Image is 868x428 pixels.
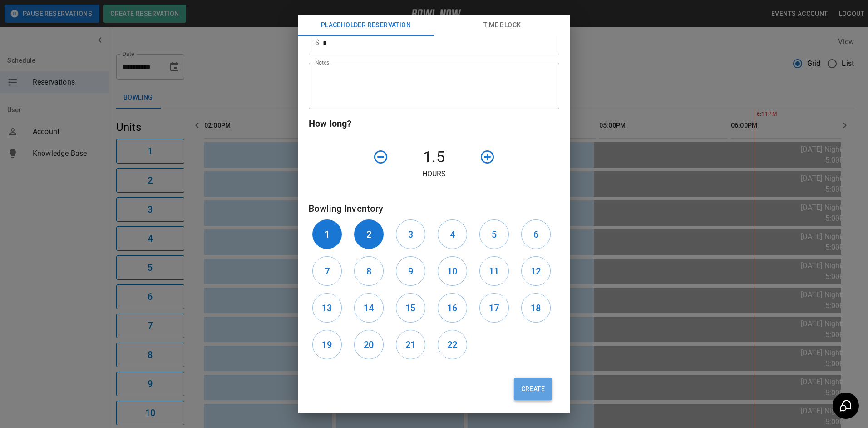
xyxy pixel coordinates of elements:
[298,15,434,36] button: Placeholder Reservation
[489,264,499,279] h6: 11
[438,293,467,323] button: 16
[492,227,497,242] h6: 5
[396,293,425,323] button: 15
[315,37,319,48] p: $
[354,293,384,323] button: 14
[309,201,559,216] h6: Bowling Inventory
[438,219,467,249] button: 4
[366,264,371,279] h6: 8
[531,264,541,279] h6: 12
[405,338,415,352] h6: 21
[325,227,330,242] h6: 1
[396,330,425,359] button: 21
[450,227,455,242] h6: 4
[309,116,559,131] h6: How long?
[396,219,425,249] button: 3
[396,256,425,286] button: 9
[354,219,384,249] button: 2
[479,293,509,323] button: 17
[447,264,457,279] h6: 10
[309,169,559,179] p: Hours
[354,330,384,359] button: 20
[489,301,499,315] h6: 17
[434,15,570,36] button: Time Block
[447,338,457,352] h6: 22
[438,330,467,359] button: 22
[392,148,476,167] h4: 1.5
[514,378,552,400] button: Create
[354,256,384,286] button: 8
[364,338,374,352] h6: 20
[312,330,342,359] button: 19
[312,256,342,286] button: 7
[438,256,467,286] button: 10
[521,293,551,323] button: 18
[325,264,330,279] h6: 7
[322,301,332,315] h6: 13
[479,219,509,249] button: 5
[312,219,342,249] button: 1
[479,256,509,286] button: 11
[405,301,415,315] h6: 15
[521,219,551,249] button: 6
[531,301,541,315] h6: 18
[312,293,342,323] button: 13
[364,301,374,315] h6: 14
[322,338,332,352] h6: 19
[366,227,371,242] h6: 2
[408,264,413,279] h6: 9
[521,256,551,286] button: 12
[447,301,457,315] h6: 16
[408,227,413,242] h6: 3
[533,227,538,242] h6: 6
